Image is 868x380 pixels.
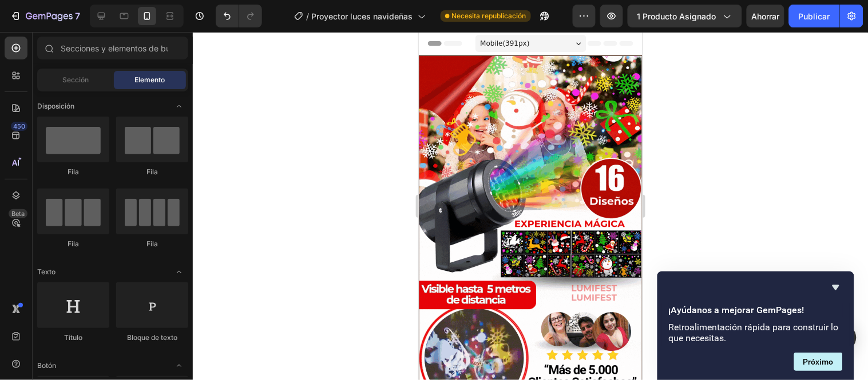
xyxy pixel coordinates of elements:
font: Ahorrar [752,11,780,21]
font: Fila [68,239,79,248]
span: Abrir palanca [170,97,188,115]
button: Siguiente pregunta [794,353,843,371]
font: Texto [37,267,56,276]
font: Sección [62,75,89,84]
font: Bloque de texto [127,333,177,342]
font: 7 [75,10,80,22]
font: Retroalimentación rápida para construir lo que necesitas. [669,322,839,343]
span: Abrir palanca [170,263,188,281]
button: 1 producto asignado [628,5,742,27]
font: Necesita republicación [452,11,526,20]
font: Proyector luces navideñas [312,11,413,21]
font: Fila [146,239,158,248]
font: ¡Ayúdanos a mejorar GemPages! [669,305,804,315]
div: ¡Ayúdanos a mejorar GemPages! [669,281,843,371]
font: 450 [13,122,25,130]
iframe: Área de diseño [419,32,643,380]
font: Botón [37,361,56,370]
font: Elemento [135,75,165,84]
font: Título [64,333,82,342]
div: Deshacer/Rehacer [216,5,262,27]
font: 1 producto asignado [637,11,716,21]
font: Beta [11,210,25,218]
font: Disposición [37,102,74,110]
font: / [307,11,310,21]
font: Publicar [799,11,830,21]
span: Abrir palanca [170,357,188,375]
font: Próximo [803,357,834,366]
font: Fila [68,167,79,176]
button: 7 [5,5,85,27]
input: Secciones y elementos de búsqueda [37,37,188,59]
font: Fila [146,167,158,176]
button: Publicar [789,5,840,27]
button: Ocultar encuesta [829,281,843,294]
h2: ¡Ayúdanos a mejorar GemPages! [669,303,843,317]
button: Ahorrar [747,5,784,27]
